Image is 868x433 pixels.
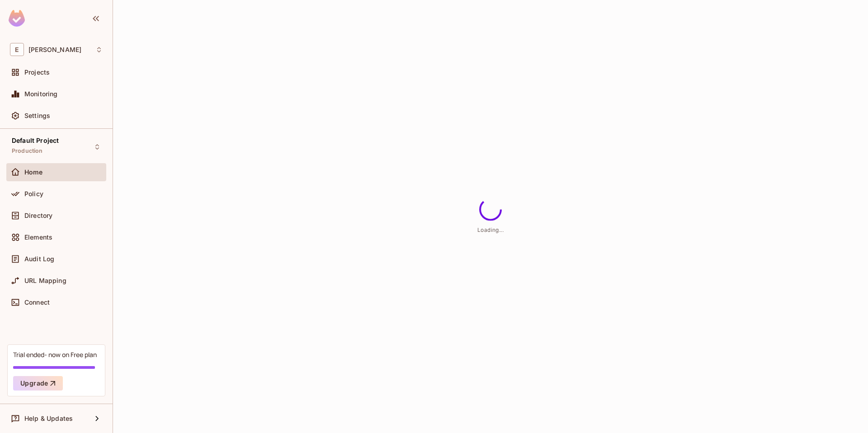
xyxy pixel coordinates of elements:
span: Production [12,147,43,155]
span: Monitoring [24,90,58,98]
div: Trial ended- now on Free plan [13,350,97,359]
img: SReyMgAAAABJRU5ErkJggg== [9,10,25,27]
span: E [10,43,24,56]
span: Audit Log [24,255,54,263]
span: Settings [24,112,50,119]
span: Projects [24,69,50,76]
span: Connect [24,299,50,306]
span: Default Project [12,137,59,144]
span: Policy [24,190,43,198]
span: Elements [24,234,52,241]
span: Help & Updates [24,415,73,422]
span: Home [24,169,43,176]
span: URL Mapping [24,277,66,284]
button: Upgrade [13,376,63,391]
span: Directory [24,212,52,219]
span: Loading... [477,226,504,233]
span: Workspace: Eli [28,46,81,53]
